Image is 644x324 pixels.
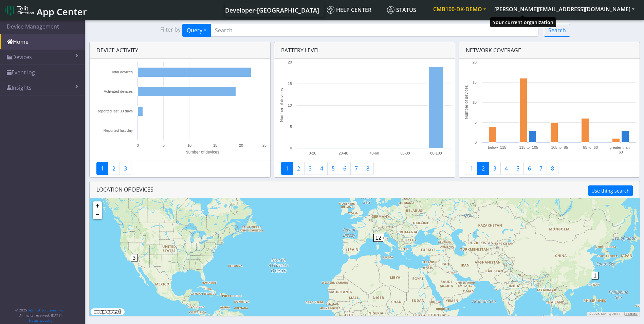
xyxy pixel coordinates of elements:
tspan: 60 [619,150,623,154]
text: 0 [474,140,476,144]
a: 8 [362,162,374,175]
span: 1 [592,272,599,280]
div: Battery level [274,42,455,59]
a: 7 [535,162,547,175]
a: 5 [327,162,339,175]
text: 5 [290,125,292,129]
tspan: -85 to -60 [582,145,597,149]
text: 40-60 [369,151,379,155]
text: 15 [213,143,217,147]
text: 60-80 [400,151,410,155]
a: Terms [625,312,638,316]
a: 4 [500,162,512,175]
p: © 2025 . [15,308,66,313]
span: App Center [37,5,87,18]
div: Your current organization [490,17,556,27]
a: 2 [477,162,489,175]
text: 0 [290,146,292,150]
span: Status [387,6,416,14]
tspan: Activated devices [104,89,133,93]
text: 5 [474,120,476,124]
text: 10 [288,103,292,107]
a: 8 [547,162,558,175]
a: Zoom out [93,210,102,219]
tspan: greater than - [609,145,632,149]
text: 15 [288,82,292,86]
div: 1 [592,272,599,292]
tspan: Number of devices [185,150,219,155]
text: 20 [472,60,476,64]
a: 1 [281,162,293,175]
text: 0 [136,143,139,147]
tspan: -115 to -105 [518,145,538,149]
p: All rights reserved. [DATE] [15,313,66,318]
a: App Center [5,3,86,17]
tspan: Total devices [111,70,133,74]
a: 7 [350,162,362,175]
text: 25 [262,143,266,147]
span: Filter by [160,25,181,35]
a: 2 [108,162,120,175]
a: Help center [324,3,384,17]
a: 5 [512,162,524,175]
tspan: -105 to -85 [550,145,568,149]
a: 6 [523,162,535,175]
a: 3 [119,162,131,175]
img: knowledge.svg [327,6,334,14]
span: Help center [327,6,371,14]
a: Telit IoT Solutions, Inc. [27,308,65,312]
a: 1 [466,162,478,175]
tspan: Number of devices [279,88,284,122]
a: Status website [29,318,53,323]
tspan: Reported last 30 days [96,109,133,113]
span: Developer-[GEOGRAPHIC_DATA] [225,6,319,14]
nav: Quick view paging [281,162,448,175]
text: 80-100 [430,151,442,155]
a: 2 [293,162,305,175]
text: 15 [472,80,476,84]
button: [PERSON_NAME][EMAIL_ADDRESS][DOMAIN_NAME] [490,3,639,15]
a: 6 [339,162,351,175]
button: Query [182,24,211,37]
text: 20-40 [338,151,348,155]
div: Network coverage [459,42,640,59]
a: 1 [96,162,108,175]
a: 3 [304,162,316,175]
div: Device activity [90,42,270,59]
a: 3 [489,162,501,175]
button: Use thing search [588,185,633,196]
input: Search... [210,24,538,37]
nav: Summary paging [96,162,263,175]
button: CMB100-DK-DEMO [429,3,490,15]
text: 20 [288,60,292,64]
a: Status [384,3,429,17]
a: Zoom in [93,201,102,210]
tspan: below -115 [488,145,506,149]
tspan: Reported last day [103,128,133,132]
a: Your current platform instance [225,3,319,17]
text: 10 [472,100,476,104]
nav: Quick view paging [466,162,633,175]
img: logo-telit-cinterion-gw-new.png [5,5,34,16]
img: status.svg [387,6,394,14]
span: 12 [373,234,384,242]
span: 3 [131,254,138,262]
text: 5 [162,143,164,147]
text: 20 [239,143,243,147]
button: Search [544,24,570,37]
tspan: Number of devices [464,85,469,119]
text: 0-20 [309,151,316,155]
div: LOCATION OF DEVICES [90,181,640,198]
div: ©2025 MapQuest, | [587,312,639,316]
text: 10 [187,143,191,147]
a: 4 [316,162,328,175]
